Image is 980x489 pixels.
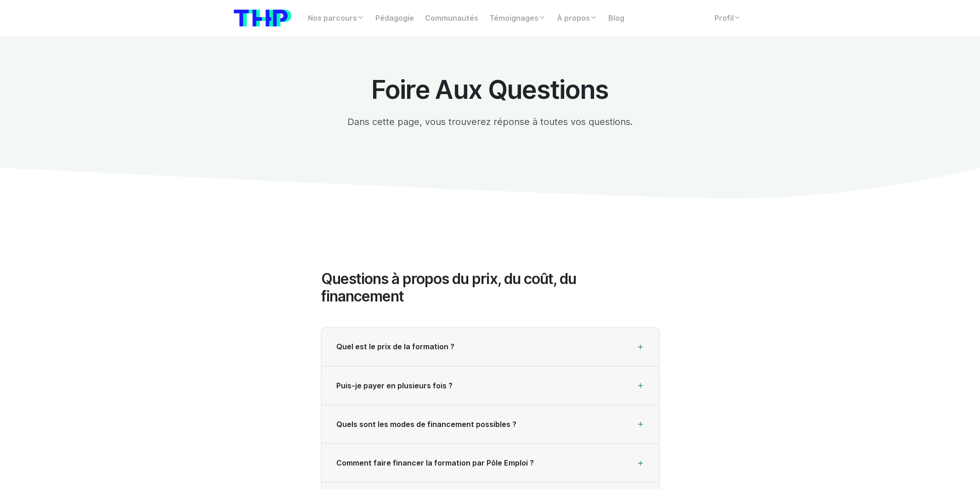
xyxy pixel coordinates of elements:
a: Communautés [419,9,484,28]
img: logo [234,10,291,27]
a: À propos [551,9,603,28]
span: Comment faire financer la formation par Pôle Emploi ? [336,459,534,467]
h2: Questions à propos du prix, du coût, du financement [321,270,659,306]
a: Blog [603,9,630,28]
a: Nos parcours [302,9,370,28]
span: Puis-je payer en plusieurs fois ? [336,381,453,390]
span: Quel est le prix de la formation ? [336,342,454,351]
a: Profil [709,9,747,28]
span: Quels sont les modes de financement possibles ? [336,420,516,429]
a: Témoignages [484,9,551,28]
p: Dans cette page, vous trouverez réponse à toutes vos questions. [321,115,659,129]
a: Pédagogie [370,9,419,28]
h1: Foire Aux Questions [321,75,659,104]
